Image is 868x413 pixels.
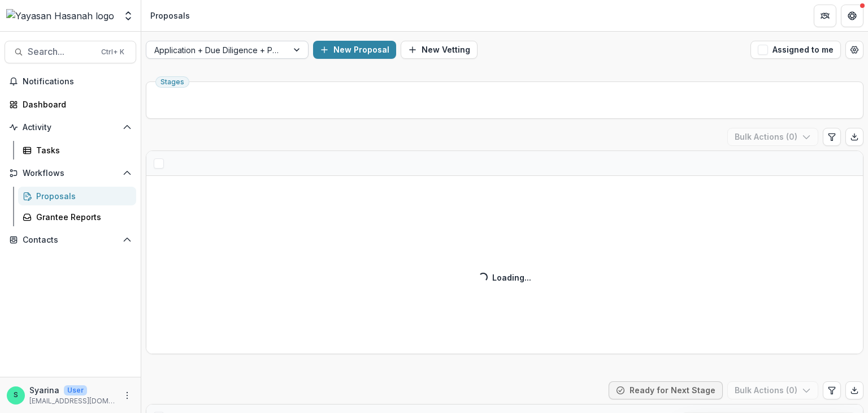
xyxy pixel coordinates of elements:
span: Workflows [23,169,118,178]
div: Dashboard [23,98,127,110]
a: Grantee Reports [18,208,136,226]
button: More [120,389,134,402]
button: Open table manager [845,41,863,59]
span: Activity [23,123,118,132]
button: Open Workflows [5,164,136,182]
nav: breadcrumb [146,7,194,24]
p: [EMAIL_ADDRESS][DOMAIN_NAME] [29,396,116,406]
button: Open entity switcher [120,5,136,27]
button: New Proposal [313,41,396,59]
button: Open Contacts [5,231,136,249]
button: Partners [814,5,836,27]
div: Tasks [36,144,127,156]
p: Syarina [29,384,59,396]
div: Ctrl + K [99,46,127,58]
img: Yayasan Hasanah logo [6,9,114,23]
span: Stages [160,78,184,86]
span: Contacts [23,235,118,245]
div: Grantee Reports [36,211,127,223]
a: Dashboard [5,95,136,114]
a: Tasks [18,141,136,160]
button: Notifications [5,72,136,91]
button: New Vetting [401,41,478,59]
p: User [64,385,87,395]
div: Syarina [14,392,18,399]
a: Proposals [18,187,136,205]
button: Get Help [841,5,863,27]
div: Proposals [36,190,127,202]
span: Notifications [23,77,132,87]
span: Search... [28,46,94,57]
button: Assigned to me [750,41,841,59]
div: Proposals [150,10,190,21]
button: Search... [5,41,136,63]
button: Open Activity [5,118,136,136]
